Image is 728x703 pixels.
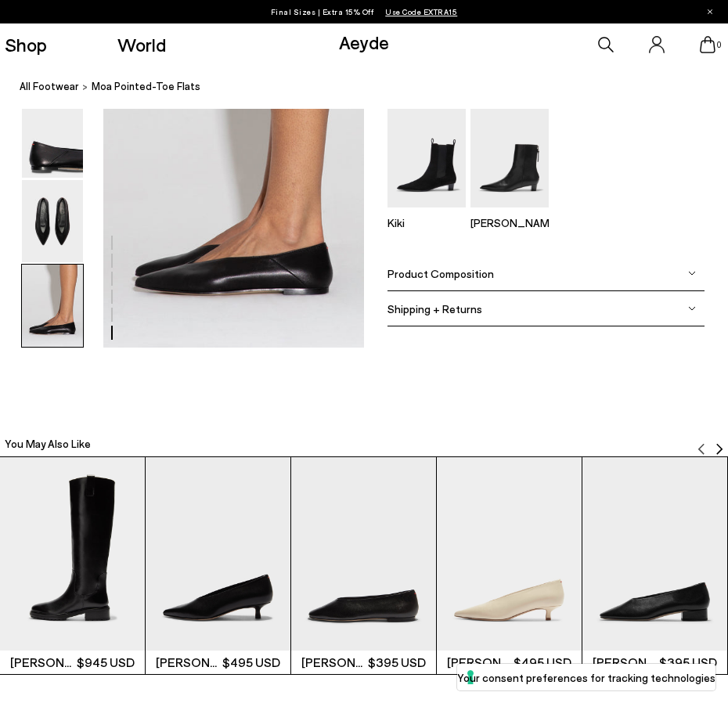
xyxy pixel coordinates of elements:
span: [PERSON_NAME] [447,653,510,672]
a: Kiki Suede Chelsea Boots Kiki [387,196,466,229]
a: Harriet Pointed Ankle Boots [PERSON_NAME] [470,196,549,229]
div: 4 / 6 [437,456,582,675]
img: Delia Low-Heeled Ballet Pumps [582,457,727,651]
div: 2 / 6 [146,456,291,675]
button: Previous slide [695,431,708,455]
nav: breadcrumb [20,66,728,109]
img: svg%3E [695,443,708,456]
a: Shop [5,35,47,54]
a: All Footwear [20,78,79,95]
span: Product Composition [387,267,494,280]
a: [PERSON_NAME] $495 USD [146,457,290,674]
img: Moa Pointed-Toe Flats - Image 6 [22,265,83,347]
span: [PERSON_NAME] [301,653,364,672]
img: Kiki Suede Chelsea Boots [387,103,466,207]
img: Clara Pointed-Toe Pumps [146,457,290,651]
a: [PERSON_NAME] $395 USD [582,457,727,674]
img: Moa Pointed-Toe Flats - Image 5 [22,180,83,262]
button: Next slide [713,431,726,455]
span: $945 USD [73,654,135,670]
label: Your consent preferences for tracking technologies [457,669,715,686]
img: svg%3E [688,269,696,277]
span: [PERSON_NAME] [10,653,73,672]
img: Kirsten Ballet Flats [291,457,436,651]
img: Moa Pointed-Toe Flats - Image 4 [22,96,83,178]
p: Kiki [387,216,466,229]
h2: You May Also Like [5,436,91,452]
a: [PERSON_NAME] $495 USD [437,457,582,674]
span: [PERSON_NAME] [156,653,218,672]
img: svg%3E [713,443,726,456]
img: svg%3E [688,305,696,312]
span: 0 [715,41,723,49]
span: Shipping + Returns [387,302,482,315]
p: [PERSON_NAME] [470,216,549,229]
a: 0 [700,36,715,53]
span: $395 USD [364,654,427,670]
span: Navigate to /collections/ss25-final-sizes [385,7,457,16]
a: World [117,35,166,54]
a: Aeyde [339,31,389,53]
p: Final Sizes | Extra 15% Off [271,4,458,20]
span: $495 USD [218,654,281,670]
button: Your consent preferences for tracking technologies [457,664,715,690]
span: $395 USD [655,654,718,670]
img: Harriet Pointed Ankle Boots [470,103,549,207]
span: Moa Pointed-Toe Flats [92,78,200,95]
div: 5 / 6 [582,456,728,675]
span: $495 USD [510,654,572,670]
span: [PERSON_NAME] [593,653,655,672]
img: Clara Pointed-Toe Pumps [437,457,582,651]
a: [PERSON_NAME] $395 USD [291,457,436,674]
div: 3 / 6 [291,456,437,675]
